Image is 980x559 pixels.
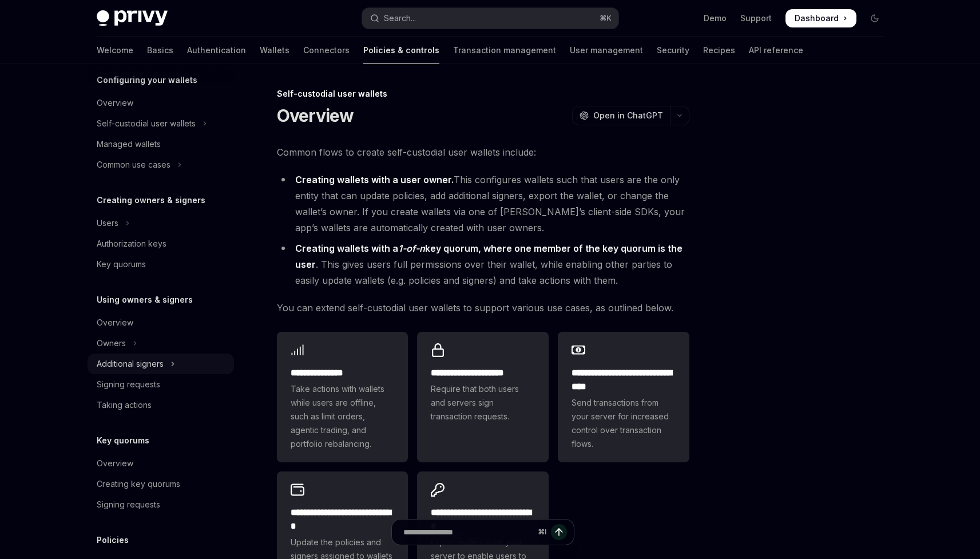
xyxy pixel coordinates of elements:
div: Common use cases [97,158,170,172]
span: Require that both users and servers sign transaction requests. [431,382,535,423]
a: Signing requests [88,374,234,395]
a: Support [740,13,772,24]
div: Managed wallets [97,137,161,151]
a: Basics [147,37,173,64]
strong: Creating wallets with a user owner. [295,174,454,185]
a: Creating key quorums [88,474,234,494]
button: Toggle Users section [88,213,234,233]
div: Self-custodial user wallets [97,117,196,130]
a: Security [657,37,689,64]
div: Overview [97,316,133,330]
img: dark logo [97,10,168,26]
a: Demo [704,13,727,24]
a: Recipes [703,37,735,64]
span: Common flows to create self-custodial user wallets include: [277,144,689,160]
strong: Creating wallets with a key quorum, where one member of the key quorum is the user [295,243,683,270]
a: Overview [88,453,234,474]
div: Self-custodial user wallets [277,88,689,100]
a: Authorization keys [88,233,234,254]
div: Search... [384,11,416,25]
a: Signing requests [88,494,234,515]
a: Overview [88,93,234,113]
a: API reference [749,37,803,64]
input: Ask a question... [403,520,533,545]
button: Toggle Owners section [88,333,234,354]
a: Wallets [260,37,289,64]
div: Overview [97,96,133,110]
div: Owners [97,336,126,350]
a: Overview [88,312,234,333]
div: Users [97,216,118,230]
button: Toggle Additional signers section [88,354,234,374]
a: Taking actions [88,395,234,415]
h1: Overview [277,105,354,126]
div: Key quorums [97,257,146,271]
a: Authentication [187,37,246,64]
em: 1-of-n [398,243,425,254]
a: User management [570,37,643,64]
li: . This gives users full permissions over their wallet, while enabling other parties to easily upd... [277,240,689,288]
h5: Creating owners & signers [97,193,205,207]
div: Signing requests [97,498,160,512]
div: Creating key quorums [97,477,180,491]
span: ⌘ K [600,14,612,23]
div: Overview [97,457,133,470]
a: Policies & controls [363,37,439,64]
a: **** **** *****Take actions with wallets while users are offline, such as limit orders, agentic t... [277,332,408,462]
span: Dashboard [795,13,839,24]
a: Managed wallets [88,134,234,154]
h5: Key quorums [97,434,149,447]
button: Toggle Self-custodial user wallets section [88,113,234,134]
a: Connectors [303,37,350,64]
button: Toggle dark mode [866,9,884,27]
a: Transaction management [453,37,556,64]
a: Welcome [97,37,133,64]
span: Take actions with wallets while users are offline, such as limit orders, agentic trading, and por... [291,382,395,451]
div: Authorization keys [97,237,166,251]
li: This configures wallets such that users are the only entity that can update policies, add additio... [277,172,689,236]
h5: Using owners & signers [97,293,193,307]
div: Taking actions [97,398,152,412]
span: You can extend self-custodial user wallets to support various use cases, as outlined below. [277,300,689,316]
span: Open in ChatGPT [593,110,663,121]
div: Signing requests [97,378,160,391]
button: Open in ChatGPT [572,106,670,125]
a: Key quorums [88,254,234,275]
button: Toggle Common use cases section [88,154,234,175]
a: Dashboard [785,9,856,27]
h5: Policies [97,533,129,547]
div: Additional signers [97,357,164,371]
button: Send message [551,524,567,540]
span: Send transactions from your server for increased control over transaction flows. [572,396,676,451]
button: Open search [362,8,618,29]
